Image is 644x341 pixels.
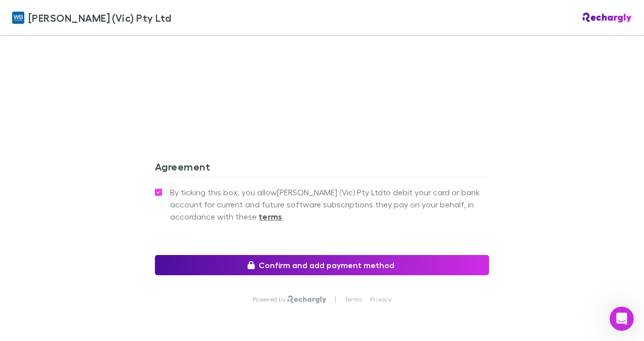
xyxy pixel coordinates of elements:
[253,295,288,304] p: Powered by
[583,13,632,23] img: Rechargly Logo
[170,186,489,223] span: By ticking this box, you allow [PERSON_NAME] (Vic) Pty Ltd to debit your card or bank account for...
[610,307,634,331] iframe: Intercom live chat
[345,295,362,304] a: Terms
[155,160,489,177] h3: Agreement
[259,211,283,222] strong: terms
[12,12,24,24] img: William Buck (Vic) Pty Ltd's Logo
[288,295,327,304] img: Rechargly Logo
[370,295,391,304] a: Privacy
[155,255,489,275] button: Confirm and add payment method
[335,295,336,304] p: |
[28,10,171,25] span: [PERSON_NAME] (Vic) Pty Ltd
